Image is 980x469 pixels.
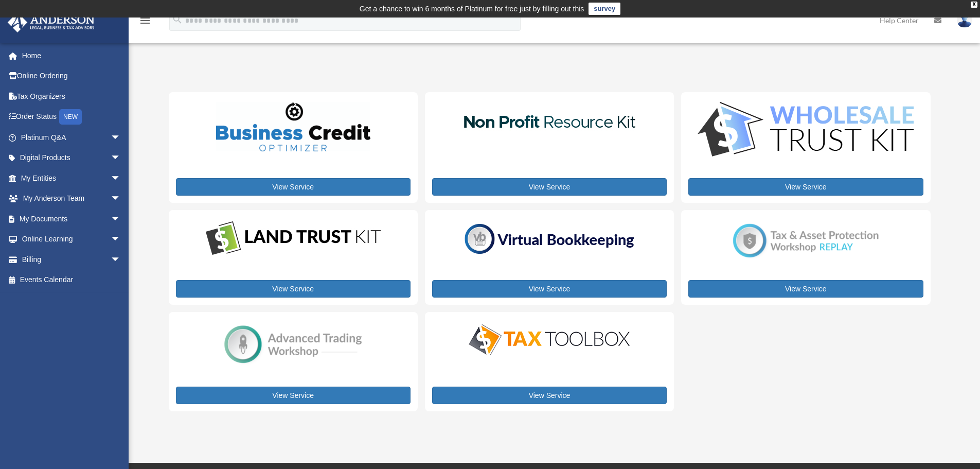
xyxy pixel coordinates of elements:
a: Platinum Q&Aarrow_drop_down [7,127,136,148]
a: menu [139,18,151,27]
a: My Entitiesarrow_drop_down [7,168,136,188]
a: survey [589,3,620,15]
a: Billingarrow_drop_down [7,249,136,270]
a: View Service [688,280,923,298]
a: My Documentsarrow_drop_down [7,209,136,229]
i: search [172,14,183,25]
span: arrow_drop_down [111,127,131,148]
a: Order StatusNEW [7,107,136,128]
a: View Service [176,280,411,298]
span: arrow_drop_down [111,249,131,270]
span: arrow_drop_down [111,168,131,189]
img: Anderson Advisors Platinum Portal [5,12,98,32]
a: View Service [432,280,667,298]
a: Home [7,45,136,66]
a: View Service [432,387,667,404]
img: User Pic [957,13,972,28]
a: Digital Productsarrow_drop_down [7,148,131,168]
span: arrow_drop_down [111,209,131,230]
div: Get a chance to win 6 months of Platinum for free just by filling out this [360,3,584,15]
a: Events Calendar [7,270,136,290]
a: View Service [688,178,923,196]
a: Online Learningarrow_drop_down [7,229,136,250]
span: arrow_drop_down [111,148,131,169]
i: menu [139,14,151,27]
a: Online Ordering [7,66,136,86]
div: NEW [59,109,82,125]
a: View Service [176,387,411,404]
a: View Service [176,178,411,196]
span: arrow_drop_down [111,188,131,210]
span: arrow_drop_down [111,229,131,250]
div: close [971,2,977,8]
a: My Anderson Teamarrow_drop_down [7,188,136,209]
a: View Service [432,178,667,196]
a: Tax Organizers [7,86,136,107]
